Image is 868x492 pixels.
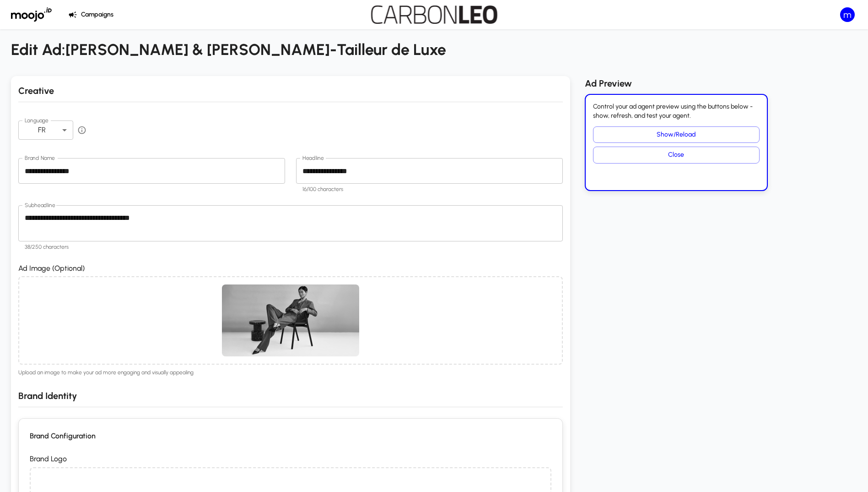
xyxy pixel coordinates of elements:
p: Brand Logo [30,454,551,465]
p: Control your ad agent preview using the buttons below - show, refresh, and test your agent. [593,102,760,120]
span: Upload an image to make your ad more engaging and visually appealing [18,368,563,377]
h6: Brand Identity [18,388,77,403]
img: Carbonleo Logo [370,5,498,24]
label: Brand Name [25,154,55,162]
button: Campaigns [66,6,117,23]
p: 38/250 characters [25,243,556,252]
button: Standard privileges [838,5,857,24]
label: Subheadline [25,201,55,209]
h6: Brand Configuration [30,430,551,443]
div: m [840,7,855,22]
button: Close [593,147,760,164]
div: FR [18,120,73,140]
h4: Edit Ad: [PERSON_NAME] & [PERSON_NAME] - Tailleur de Luxe [11,40,446,60]
img: Moojo Logo [11,7,52,22]
h6: Ad Preview [585,76,857,91]
h6: Creative [18,83,54,98]
p: Ad Image (Optional) [18,263,563,274]
label: Headline [302,154,324,162]
label: Language [25,116,49,124]
p: 16/100 characters [302,185,556,194]
button: Show/Reload [593,126,760,143]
